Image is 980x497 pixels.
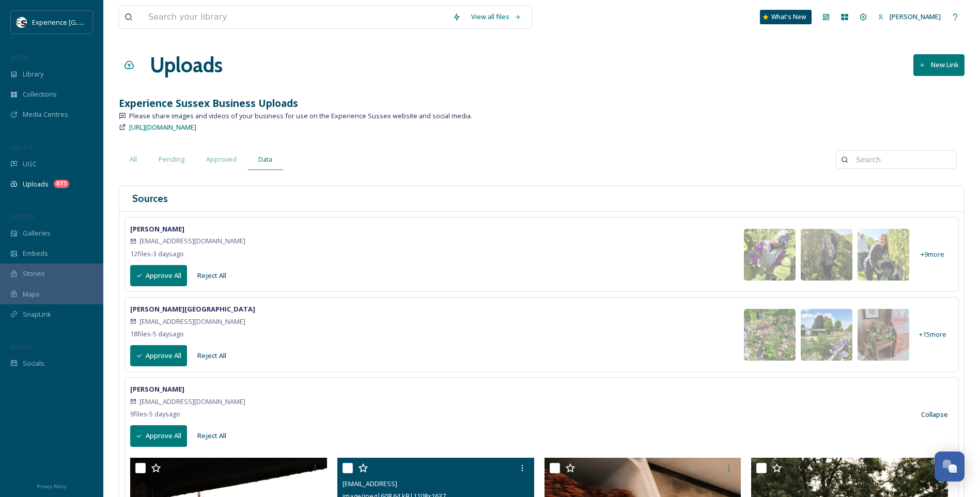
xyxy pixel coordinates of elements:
[890,12,941,21] span: [PERSON_NAME]
[744,309,796,361] img: 85e1d8cd-76be-4265-8ec3-cccdf370d569.jpg
[916,405,953,425] button: Collapse
[132,191,168,206] h3: Sources
[139,397,245,407] span: [EMAIL_ADDRESS][DOMAIN_NAME]
[17,17,27,27] img: WSCC%20ES%20Socials%20Icon%20-%20Secondary%20-%20Black.jpg
[851,149,951,170] input: Search
[466,7,526,27] a: View all files
[130,154,137,164] span: All
[858,229,909,281] img: e78ebf63-e7be-48d6-9035-48a00b359f15.jpg
[130,265,187,286] button: Approve All
[921,250,944,259] span: + 9 more
[23,309,51,319] span: SnapLink
[54,180,69,188] div: 873
[873,7,946,27] a: [PERSON_NAME]
[760,10,812,24] a: What's New
[119,96,298,110] strong: Experience Sussex Business Uploads
[23,269,45,278] span: Stories
[23,179,49,189] span: Uploads
[10,212,34,220] span: WIDGETS
[258,154,272,164] span: Data
[801,229,852,281] img: 127e6d26-9485-4a69-9efb-fe11dd6de7f0.jpg
[23,248,48,258] span: Embeds
[130,224,184,234] strong: [PERSON_NAME]
[858,309,909,361] img: 8b0091a8-ddaf-48c6-94e7-c6af646d4ff3.jpg
[343,479,397,488] span: [EMAIL_ADDRESS]
[23,359,44,368] span: Socials
[919,330,946,339] span: + 15 more
[206,154,237,164] span: Approved
[129,122,196,132] span: [URL][DOMAIN_NAME]
[192,266,231,286] button: Reject All
[192,426,231,446] button: Reject All
[801,309,852,361] img: 68f678b2-01a6-459b-a599-36669a9e472e.jpg
[139,236,245,246] span: [EMAIL_ADDRESS][DOMAIN_NAME]
[10,343,31,350] span: SOCIALS
[23,89,57,99] span: Collections
[744,229,796,281] img: e8c5d0bd-130c-487d-9cf8-1331ce56b086.jpg
[143,6,447,28] input: Search your library
[130,425,187,446] button: Approve All
[130,304,255,314] strong: [PERSON_NAME][GEOGRAPHIC_DATA]
[37,479,67,492] a: Privacy Policy
[10,143,33,151] span: COLLECT
[192,346,231,366] button: Reject All
[913,54,965,75] button: New Link
[32,17,134,27] span: Experience [GEOGRAPHIC_DATA]
[130,384,184,394] strong: [PERSON_NAME]
[23,110,68,119] span: Media Centres
[37,483,67,490] span: Privacy Policy
[23,228,51,238] span: Galleries
[23,69,43,79] span: Library
[23,289,40,299] span: Maps
[150,50,223,81] a: Uploads
[935,452,965,482] button: Open Chat
[23,159,37,169] span: UGC
[130,409,180,418] span: 9 file s - 5 days ago
[159,154,184,164] span: Pending
[10,53,28,61] span: MEDIA
[139,317,245,327] span: [EMAIL_ADDRESS][DOMAIN_NAME]
[129,121,196,133] a: [URL][DOMAIN_NAME]
[129,111,472,121] span: Please share images and videos of your business for use on the Experience Sussex website and soci...
[130,345,187,366] button: Approve All
[130,329,184,338] span: 18 file s - 5 days ago
[130,249,184,258] span: 12 file s - 3 days ago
